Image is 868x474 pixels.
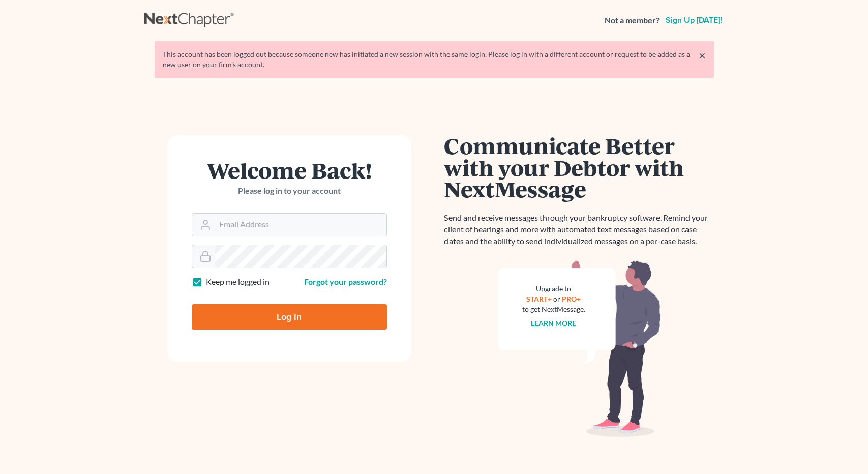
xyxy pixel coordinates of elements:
a: START+ [526,294,552,303]
h1: Communicate Better with your Debtor with NextMessage [444,135,714,200]
h1: Welcome Back! [192,159,387,181]
div: Upgrade to [522,284,585,294]
label: Keep me logged in [206,276,270,288]
span: or [553,294,560,303]
a: PRO+ [562,294,581,303]
a: × [699,49,706,62]
p: Send and receive messages through your bankruptcy software. Remind your client of hearings and mo... [444,212,714,247]
input: Email Address [215,214,386,236]
div: to get NextMessage. [522,304,585,314]
a: Learn more [531,319,576,328]
a: Forgot your password? [304,277,387,286]
p: Please log in to your account [192,185,387,197]
a: Sign up [DATE]! [664,16,724,24]
img: nextmessage_bg-59042aed3d76b12b5cd301f8e5b87938c9018125f34e5fa2b7a6b67550977c72.svg [498,259,661,437]
div: This account has been logged out because someone new has initiated a new session with the same lo... [163,49,706,70]
strong: Not a member? [605,15,660,26]
input: Log In [192,304,387,330]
